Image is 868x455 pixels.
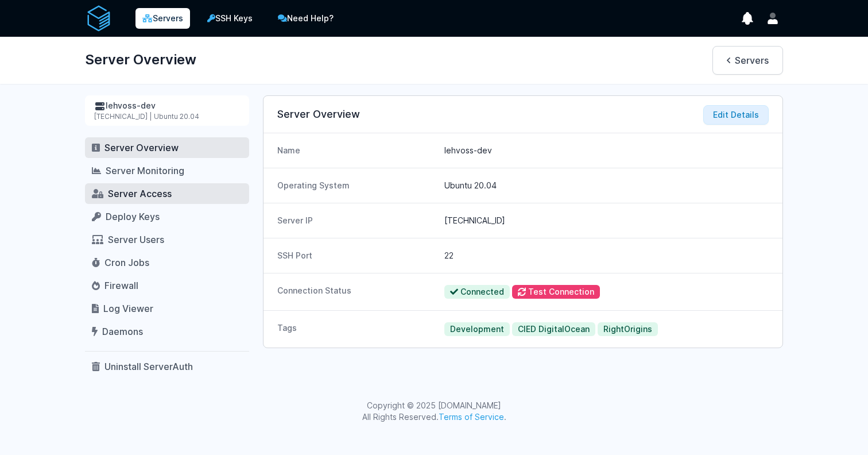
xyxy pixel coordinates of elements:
a: Servers [712,46,783,75]
span: Server Access [108,188,172,199]
dt: SSH Port [277,250,435,261]
a: Uninstall ServerAuth [85,356,249,377]
a: Log Viewer [85,298,249,319]
a: Server Monitoring [85,160,249,181]
a: Server Overview [85,137,249,158]
button: User menu [762,8,783,29]
dt: Server IP [277,215,435,226]
span: CIED DigitalOcean [512,322,595,336]
dd: 22 [444,250,769,261]
button: show notifications [737,8,758,29]
a: Server Users [85,229,249,250]
a: Servers [135,8,190,29]
dd: [TECHNICAL_ID] [444,215,769,226]
h1: Server Overview [85,46,196,74]
span: Uninstall ServerAuth [104,361,193,372]
span: Cron Jobs [104,257,149,268]
span: Firewall [104,280,138,291]
div: [TECHNICAL_ID] | Ubuntu 20.04 [94,112,240,121]
span: Log Viewer [103,303,153,314]
dt: Name [277,145,435,156]
a: Firewall [85,275,249,296]
h3: Server Overview [277,107,769,121]
dd: Ubuntu 20.04 [444,180,769,191]
dt: Tags [277,322,435,336]
dd: lehvoss-dev [444,145,769,156]
a: Cron Jobs [85,252,249,273]
a: Need Help? [270,7,342,30]
span: Server Overview [104,142,179,153]
span: RightOrigins [598,322,658,336]
dt: Connection Status [277,285,435,299]
span: Connected [444,285,510,299]
span: Daemons [102,326,143,337]
a: Server Access [85,183,249,204]
a: SSH Keys [199,7,261,30]
span: Server Monitoring [106,165,184,176]
dt: Operating System [277,180,435,191]
img: serverAuth logo [85,5,113,32]
button: Edit Details [703,105,769,125]
button: Test Connection [512,285,600,299]
span: Development [444,322,510,336]
a: Deploy Keys [85,206,249,227]
span: Deploy Keys [106,211,160,222]
div: lehvoss-dev [94,100,240,112]
a: Daemons [85,321,249,342]
span: Server Users [108,234,164,245]
a: Terms of Service [439,412,504,422]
